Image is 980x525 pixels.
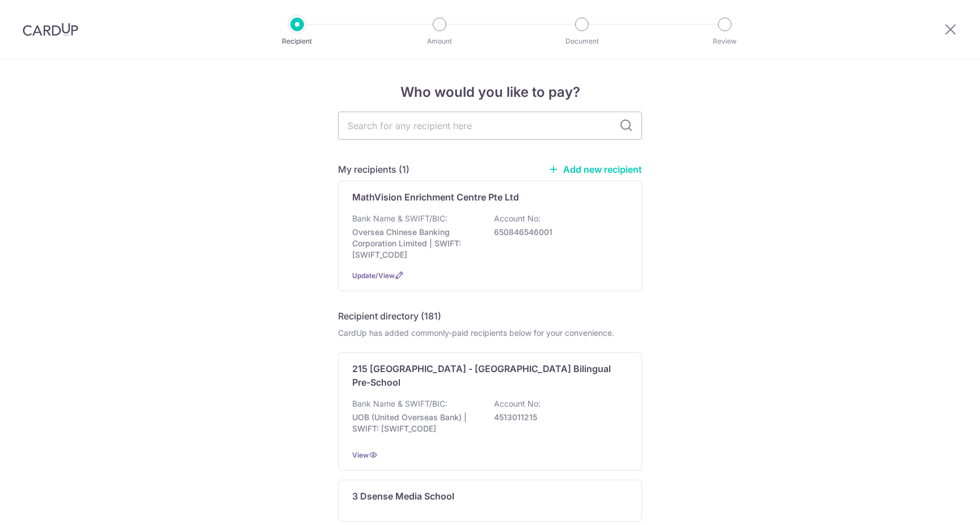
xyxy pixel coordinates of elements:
[540,36,624,47] p: Document
[338,112,642,140] input: Search for any recipient here
[338,327,642,339] div: CardUp has added commonly-paid recipients below for your convenience.
[494,398,540,409] p: Account No:
[338,163,409,176] h5: My recipients (1)
[352,398,447,409] p: Bank Name & SWIFT/BIC:
[338,82,642,103] h4: Who would you like to pay?
[398,36,481,47] p: Amount
[23,23,78,36] img: CardUp
[352,227,479,261] p: Oversea Chinese Banking Corporation Limited | SWIFT: [SWIFT_CODE]
[352,362,614,389] p: 215 [GEOGRAPHIC_DATA] - [GEOGRAPHIC_DATA] Bilingual Pre-School
[338,309,441,323] h5: Recipient directory (181)
[548,164,642,175] a: Add new recipient
[352,451,369,459] a: View
[494,227,621,238] p: 650846546001
[494,412,621,423] p: 4513011215
[683,36,767,47] p: Review
[352,412,479,434] p: UOB (United Overseas Bank) | SWIFT: [SWIFT_CODE]
[494,213,540,224] p: Account No:
[352,213,447,224] p: Bank Name & SWIFT/BIC:
[352,489,454,503] p: 3 Dsense Media School
[255,36,339,47] p: Recipient
[352,190,519,204] p: MathVision Enrichment Centre Pte Ltd
[352,271,395,280] a: Update/View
